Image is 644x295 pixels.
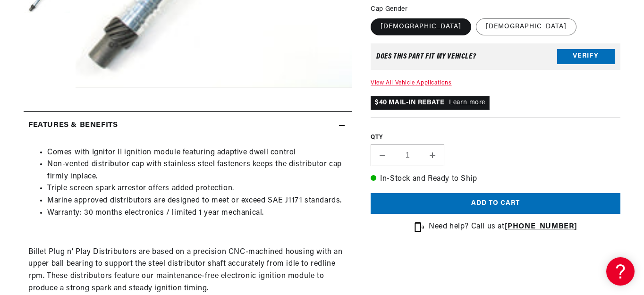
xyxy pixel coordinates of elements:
p: In-Stock and Ready to Ship [371,173,620,185]
li: Marine approved distributors are designed to meet or exceed SAE J1171 standards. [47,195,347,207]
li: Triple screen spark arrestor offers added protection. [47,183,347,195]
label: [DEMOGRAPHIC_DATA] [371,18,471,35]
button: Add to cart [371,193,620,214]
a: Learn more [449,100,485,107]
li: Non-vented distributor cap with stainless steel fasteners keeps the distributor cap firmly inplace. [47,159,347,183]
label: QTY [371,134,620,142]
p: Billet Plug n’ Play Distributors are based on a precision CNC-machined housing with an upper ball... [28,246,347,295]
p: Need help? Call us at [429,221,577,234]
p: $40 MAIL-IN REBATE [371,96,490,110]
legend: Cap Gender [371,4,408,14]
a: [PHONE_NUMBER] [505,223,577,231]
a: View All Vehicle Applications [371,80,451,86]
li: Comes with Ignitor II ignition module featuring adaptive dwell control [47,147,347,159]
h2: Features & Benefits [28,119,118,132]
div: Does This part fit My vehicle? [376,53,476,60]
li: Warranty: 30 months electronics / limited 1 year mechanical. [47,207,347,219]
label: [DEMOGRAPHIC_DATA] [476,18,576,35]
summary: Features & Benefits [24,112,352,139]
button: Verify [557,49,615,64]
